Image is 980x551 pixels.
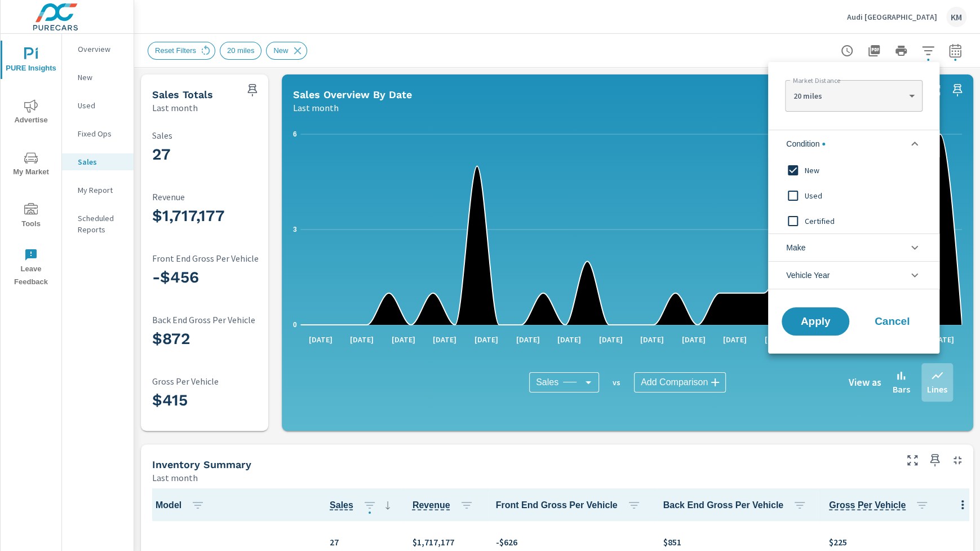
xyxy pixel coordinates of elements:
div: 20 miles [785,85,922,107]
p: 20 miles [793,91,904,101]
button: Cancel [858,307,926,336]
span: Condition [786,130,825,157]
span: Used [805,189,928,202]
span: Make [786,234,805,261]
div: Used [768,183,937,208]
span: Vehicle Year [786,262,830,289]
span: Apply [793,316,838,327]
span: Certified [805,214,928,228]
span: Cancel [870,316,915,327]
button: Apply [782,307,849,336]
div: Certified [768,208,937,233]
div: New [768,157,937,183]
ul: filter options [768,125,939,294]
span: New [805,164,928,177]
